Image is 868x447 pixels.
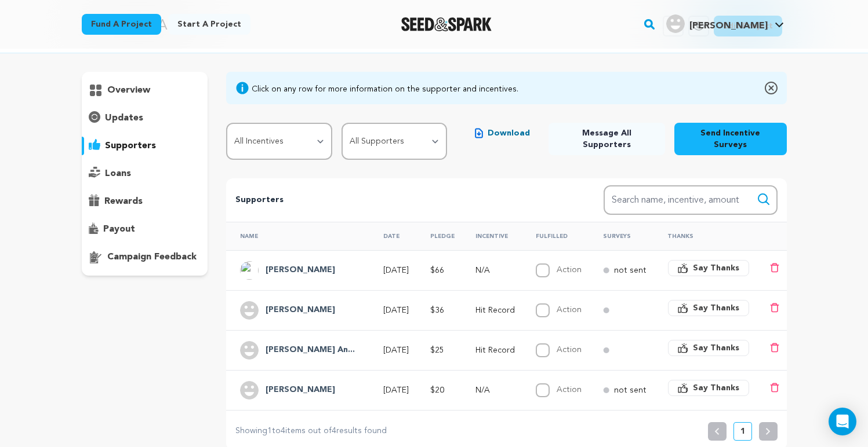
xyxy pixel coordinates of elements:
img: user.png [240,341,259,360]
p: [DATE] [383,265,409,276]
a: Fund a project [82,14,161,35]
button: Say Thanks [668,340,749,356]
button: Download [466,123,539,144]
span: Say Thanks [693,382,739,394]
input: Search name, incentive, amount [604,185,778,215]
p: Hit Record [475,305,515,316]
div: Open Intercom Messenger [829,408,856,435]
span: [PERSON_NAME] [689,21,768,31]
span: Say Thanks [693,342,739,354]
p: N/A [475,384,515,396]
img: user.png [666,14,685,33]
p: N/A [475,265,515,276]
button: supporters [82,137,208,155]
button: 1 [733,422,752,441]
span: Message All Supporters [558,127,656,151]
p: 1 [740,426,745,437]
h4: Burstein Nira [266,263,335,277]
th: Name [226,222,369,250]
p: rewards [104,195,143,208]
label: Action [557,346,582,354]
button: Say Thanks [668,300,749,316]
p: payout [103,222,135,236]
img: Seed&Spark Logo Dark Mode [401,17,492,31]
button: Send Incentive Surveys [674,123,786,155]
button: overview [82,81,208,100]
a: Start a project [168,14,250,35]
h4: Mike Shapiro And Peggy Stafford [266,343,355,357]
th: Surveys [589,222,654,250]
label: Action [557,386,582,394]
label: Action [557,266,582,274]
a: Seed&Spark Homepage [401,17,492,31]
button: Say Thanks [668,260,749,276]
span: $66 [430,266,444,274]
div: Joey S.'s Profile [666,14,768,33]
span: Say Thanks [693,262,739,274]
th: Incentive [462,222,522,250]
span: 4 [332,427,336,435]
span: 4 [281,427,285,435]
span: $25 [430,346,444,354]
button: Say Thanks [668,380,749,396]
img: close-o.svg [765,81,778,95]
label: Action [557,306,582,314]
p: not sent [614,265,647,276]
th: Date [369,222,416,250]
p: [DATE] [383,384,409,396]
button: payout [82,220,208,239]
button: Message All Supporters [549,123,665,155]
p: loans [105,167,131,181]
p: Showing to items out of results found [235,424,387,438]
p: overview [107,83,150,97]
img: ACg8ocL3dFwqXndpLc5zCvAnr2Rh26N-G-o4-6iytiz0FwXNqNaybmcB=s96-c [240,261,259,280]
th: Fulfilled [522,222,589,250]
th: Thanks [653,222,756,250]
span: Joey S.'s Profile [664,12,786,36]
img: user.png [240,381,259,400]
span: 1 [267,427,272,435]
button: loans [82,164,208,183]
p: updates [105,111,143,125]
span: Download [488,127,530,139]
h4: Noam Steinerman [266,303,335,317]
span: Say Thanks [693,302,739,314]
p: supporters [105,139,156,153]
p: [DATE] [383,345,409,356]
span: $20 [430,386,444,394]
div: Click on any row for more information on the supporter and incentives. [252,83,518,95]
button: campaign feedback [82,248,208,266]
span: $36 [430,306,444,314]
img: user.png [240,301,259,320]
p: Hit Record [475,345,515,356]
button: rewards [82,192,208,211]
h4: Jorge Patrisso [266,383,335,397]
a: Joey S.'s Profile [664,12,786,33]
p: not sent [614,384,647,396]
p: Supporters [235,193,566,207]
p: [DATE] [383,305,409,316]
button: updates [82,109,208,127]
p: campaign feedback [107,250,197,264]
th: Pledge [416,222,462,250]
